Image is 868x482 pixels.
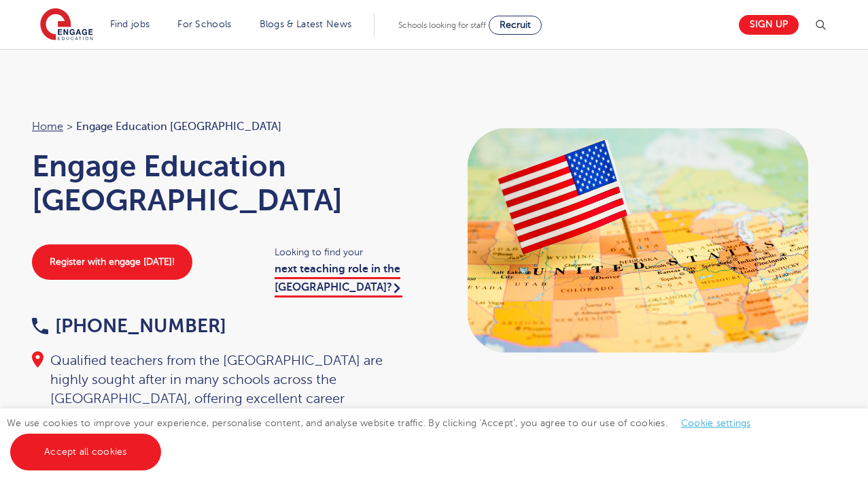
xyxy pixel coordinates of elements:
span: Recruit [500,20,531,30]
div: Qualified teachers from the [GEOGRAPHIC_DATA] are highly sought after in many schools across the ... [32,351,421,428]
nav: breadcrumb [32,118,421,135]
a: Find jobs [110,19,150,29]
h1: Engage Education [GEOGRAPHIC_DATA] [32,149,421,217]
a: Sign up [739,15,799,35]
span: Schools looking for staff [398,20,486,30]
img: Engage Education [40,8,93,42]
a: Register with engage [DATE]! [32,244,192,280]
a: Accept all cookies [10,434,161,470]
span: We use cookies to improve your experience, personalise content, and analyse website traffic. By c... [7,418,765,457]
a: Recruit [489,16,542,35]
a: Cookie settings [681,418,751,428]
span: Looking to find your [275,244,421,260]
span: > [67,120,73,133]
a: Blogs & Latest News [260,19,352,29]
a: Home [32,120,63,133]
span: Engage Education [GEOGRAPHIC_DATA] [76,118,281,135]
a: [PHONE_NUMBER] [32,315,226,336]
a: For Schools [177,19,231,29]
a: next teaching role in the [GEOGRAPHIC_DATA]? [275,263,402,297]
